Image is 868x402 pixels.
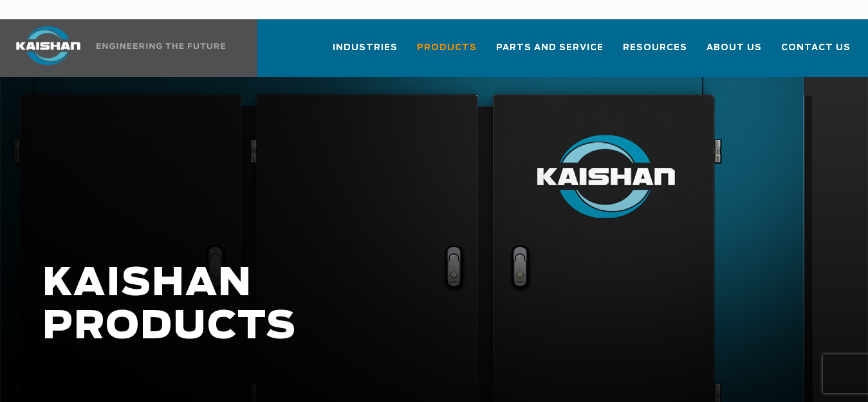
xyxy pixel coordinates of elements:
a: Industries [333,31,398,75]
a: About Us [706,31,762,75]
img: Engineering the future [97,43,225,49]
span: Contact Us [781,41,851,55]
a: Resources [623,31,687,75]
span: Products [417,41,477,55]
a: Contact Us [781,31,851,75]
span: About Us [706,41,762,55]
span: Industries [333,41,398,55]
h1: KAISHAN PRODUCTS [42,262,692,349]
span: Parts and Service [496,41,604,55]
a: Parts and Service [496,31,604,75]
a: Products [417,31,477,75]
span: Resources [623,41,687,55]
